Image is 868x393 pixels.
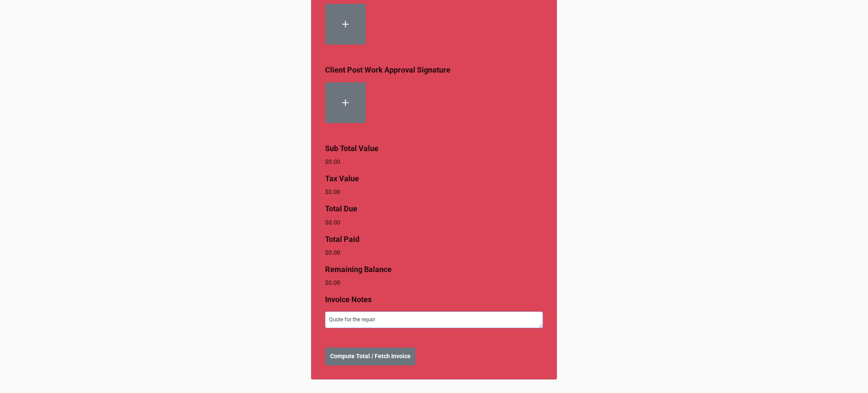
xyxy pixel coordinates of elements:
[325,278,543,287] p: $0.00
[325,64,451,76] label: Client Post Work Approval Signature
[325,265,392,274] b: Remaining Balance
[325,312,543,328] textarea: Quote for the repair
[325,188,543,196] p: $0.00
[325,157,543,166] p: $0.00
[330,352,411,361] b: Compute Total / Fetch Invoice
[325,294,372,306] label: Invoice Notes
[325,248,543,257] p: $0.00
[325,204,357,213] b: Total Due
[325,218,543,227] p: $0.00
[325,174,359,183] b: Tax Value
[325,235,359,244] b: Total Paid
[325,348,415,365] button: Compute Total / Fetch Invoice
[325,144,378,153] b: Sub Total Value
